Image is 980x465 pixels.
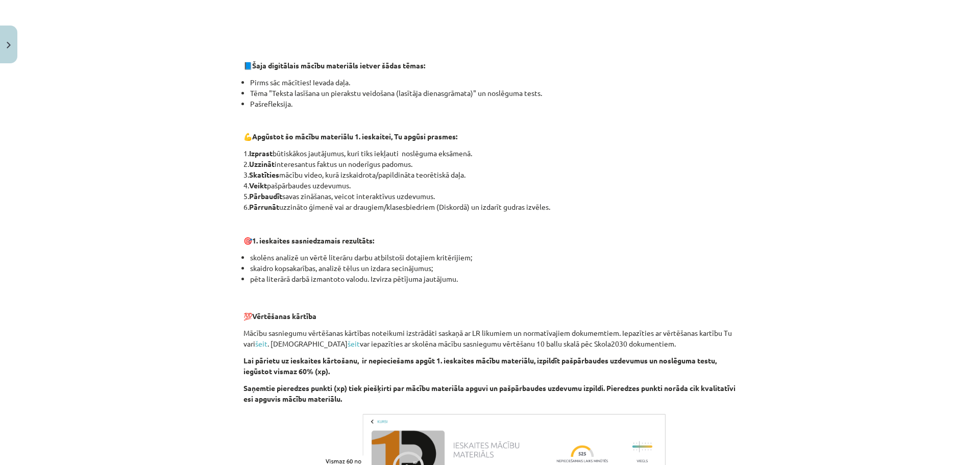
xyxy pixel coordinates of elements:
p: 1. būtiskākos jautājumus, kuri tiks iekļauti noslēguma eksāmenā. 2. interesantus faktus un noderī... [243,148,737,212]
li: skaidro kopsakarības, analizē tēlus un izdara secinājumus; [250,263,737,274]
b: Pārrunāt [249,202,279,211]
p: 📘 [243,60,737,71]
b: Vērtēšanas kārtība [252,311,316,321]
img: icon-close-lesson-0947bae3869378f0d4975bcd49f059093ad1ed9edebbc8119c70593378902aed.svg [7,42,11,48]
strong: Šaja digitālais mācību materiāls ietver šādas tēmas: [252,61,425,70]
p: Mācību sasniegumu vērtēšanas kārtības noteikumi izstrādāti saskaņā ar LR likumiem un normatīvajie... [243,328,737,349]
li: Pirms sāc mācīties! Ievada daļa. [250,77,737,88]
li: Tēma "Teksta lasīšana un pierakstu veidošana (lasītāja dienasgrāmata)" un noslēguma tests. [250,88,737,99]
b: Pārbaudīt [249,191,282,201]
b: Lai pārietu uz ieskaites kārtošanu, ir nepieciešams apgūt 1. ieskaites mācību materiālu, izpildīt... [243,356,717,376]
a: šeit [255,339,267,348]
p: 💪 [243,131,737,142]
a: šeit [348,339,360,348]
b: Saņemtie pieredzes punkti (xp) tiek piešķirti par mācību materiāla apguvi un pašpārbaudes uzdevum... [243,383,736,403]
p: 🎯 [243,235,737,246]
b: Apgūstot šo mācību materiālu 1. ieskaitei, Tu apgūsi prasmes: [252,132,457,141]
strong: 1. ieskaites sasniedzamais rezultāts: [252,236,374,245]
li: Pašrefleksija. [250,99,737,109]
b: Skatīties [249,170,279,179]
p: 💯 [243,300,737,322]
b: Veikt [249,181,267,190]
li: skolēns analizē un vērtē literāru darbu atbilstoši dotajiem kritērijiem; [250,252,737,263]
b: Uzzināt [249,159,275,168]
b: Izprast [249,149,273,158]
li: pēta literārā darbā izmantoto valodu. Izvirza pētījuma jautājumu. [250,274,737,295]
